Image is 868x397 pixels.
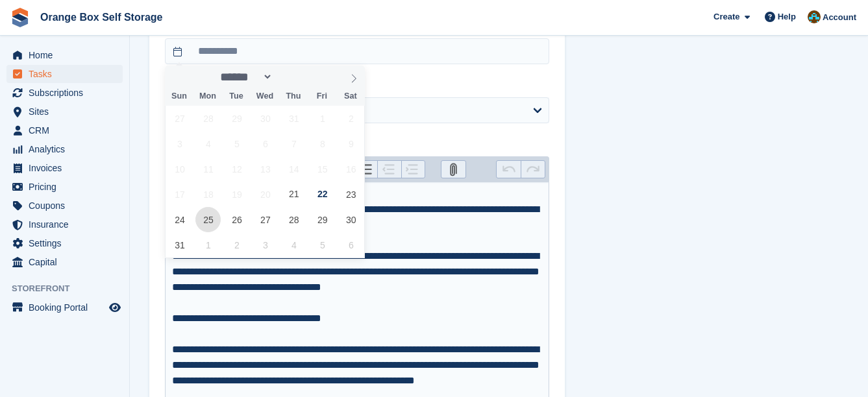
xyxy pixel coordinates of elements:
span: September 5, 2025 [310,232,335,258]
span: August 31, 2025 [167,232,192,258]
a: menu [6,215,123,234]
button: Increase Level [401,161,425,178]
span: July 29, 2025 [224,106,249,131]
span: Fri [308,92,336,101]
span: August 3, 2025 [167,131,192,156]
span: September 4, 2025 [281,232,306,258]
span: Home [29,46,106,64]
input: Year [273,70,314,84]
select: Month [216,70,273,84]
span: August 20, 2025 [253,182,278,207]
span: September 1, 2025 [195,232,221,258]
a: menu [6,234,123,252]
span: Tue [222,92,251,101]
img: stora-icon-8386f47178a22dfd0bd8f6a31ec36ba5ce8667c1dd55bd0f319d3a0aa187defe.svg [10,8,30,27]
button: Undo [497,161,521,178]
span: August 18, 2025 [195,182,221,207]
span: CRM [29,121,106,139]
span: Thu [279,92,308,101]
span: August 12, 2025 [224,156,249,182]
span: July 30, 2025 [253,106,278,131]
span: August 14, 2025 [281,156,306,182]
span: August 25, 2025 [195,207,221,232]
span: August 4, 2025 [195,131,221,156]
span: September 3, 2025 [253,232,278,258]
span: August 2, 2025 [338,106,364,131]
a: menu [6,46,123,64]
a: menu [6,159,123,177]
span: Capital [29,253,106,271]
span: Mon [193,92,222,101]
span: August 9, 2025 [338,131,364,156]
span: Tasks [29,65,106,83]
span: August 26, 2025 [224,207,249,232]
a: menu [6,140,123,158]
span: August 15, 2025 [310,156,335,182]
button: Redo [521,161,545,178]
span: August 11, 2025 [195,156,221,182]
span: August 24, 2025 [167,207,192,232]
span: Analytics [29,140,106,158]
span: July 27, 2025 [167,106,192,131]
a: menu [6,197,123,215]
span: Storefront [12,282,129,295]
span: Account [823,11,856,24]
span: Subscriptions [29,84,106,102]
img: Mike [808,10,821,23]
span: Wed [251,92,279,101]
span: August 8, 2025 [310,131,335,156]
span: August 27, 2025 [253,207,278,232]
span: Sat [336,92,365,101]
span: September 2, 2025 [224,232,249,258]
span: August 28, 2025 [281,207,306,232]
span: August 21, 2025 [281,182,306,207]
button: Numbers [353,161,377,178]
a: menu [6,298,123,317]
span: Booking Portal [29,298,106,317]
a: menu [6,178,123,196]
span: August 1, 2025 [310,106,335,131]
a: menu [6,65,123,83]
span: August 7, 2025 [281,131,306,156]
span: Settings [29,234,106,252]
button: Decrease Level [377,161,401,178]
span: Sun [165,92,193,101]
span: August 22, 2025 [310,182,335,207]
span: Insurance [29,215,106,234]
a: Preview store [107,300,123,315]
a: menu [6,253,123,271]
span: Invoices [29,159,106,177]
span: Help [778,10,796,23]
span: Coupons [29,197,106,215]
span: August 13, 2025 [253,156,278,182]
span: August 17, 2025 [167,182,192,207]
a: menu [6,84,123,102]
span: August 6, 2025 [253,131,278,156]
span: July 28, 2025 [195,106,221,131]
span: August 29, 2025 [310,207,335,232]
span: August 10, 2025 [167,156,192,182]
span: August 19, 2025 [224,182,249,207]
a: Orange Box Self Storage [35,6,168,28]
a: menu [6,102,123,121]
span: August 16, 2025 [338,156,364,182]
button: Attach Files [441,161,465,178]
span: July 31, 2025 [281,106,306,131]
span: Sites [29,102,106,121]
span: August 30, 2025 [338,207,364,232]
a: menu [6,121,123,139]
span: Pricing [29,178,106,196]
span: September 6, 2025 [338,232,364,258]
span: August 23, 2025 [338,182,364,207]
span: Create [713,10,739,23]
span: August 5, 2025 [224,131,249,156]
